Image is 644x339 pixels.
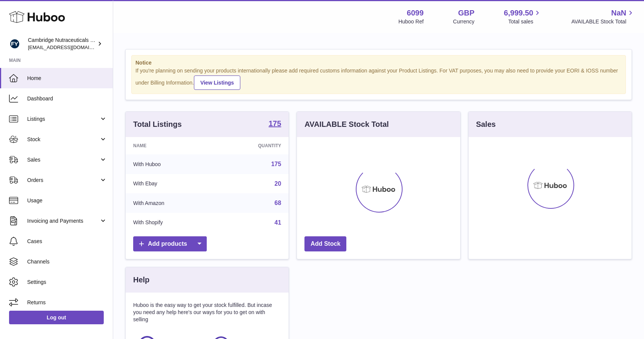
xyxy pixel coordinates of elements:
th: Quantity [215,137,289,154]
td: With Huboo [126,154,215,174]
a: Add Stock [304,236,346,252]
span: Invoicing and Payments [27,217,99,225]
img: huboo@camnutra.com [9,38,20,49]
a: 68 [275,200,281,206]
span: Cases [27,238,107,245]
div: Huboo Ref [398,18,424,25]
a: 41 [275,219,281,226]
div: Currency [453,18,475,25]
a: Add products [133,236,207,252]
span: Total sales [508,18,542,25]
strong: Notice [135,59,622,66]
a: 20 [275,180,281,187]
span: Stock [27,136,99,143]
strong: 6099 [407,8,424,18]
h3: Sales [476,119,496,129]
span: 6,999.50 [504,8,533,18]
th: Name [126,137,215,154]
span: Dashboard [27,95,107,102]
a: NaN AVAILABLE Stock Total [571,8,635,25]
h3: Help [133,275,149,285]
a: View Listings [194,76,240,90]
span: Returns [27,299,107,306]
h3: AVAILABLE Stock Total [304,119,389,129]
a: 175 [271,161,281,167]
h3: Total Listings [133,119,182,129]
span: Sales [27,156,99,163]
div: Cambridge Nutraceuticals Ltd [28,37,96,51]
a: Log out [9,311,104,324]
span: Listings [27,116,99,123]
td: With Shopify [126,213,215,233]
strong: GBP [458,8,474,18]
span: AVAILABLE Stock Total [571,18,635,25]
span: [EMAIL_ADDRESS][DOMAIN_NAME] [28,44,111,50]
span: Usage [27,197,107,204]
p: Huboo is the easy way to get your stock fulfilled. But incase you need any help here's our ways f... [133,302,281,323]
span: NaN [611,8,626,18]
td: With Amazon [126,193,215,213]
span: Orders [27,177,99,184]
td: With Ebay [126,174,215,194]
span: Home [27,75,107,82]
a: 175 [269,120,281,129]
a: 6,999.50 Total sales [504,8,542,25]
div: If you're planning on sending your products internationally please add required customs informati... [135,67,622,90]
span: Channels [27,258,107,265]
span: Settings [27,279,107,286]
strong: 175 [269,120,281,127]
